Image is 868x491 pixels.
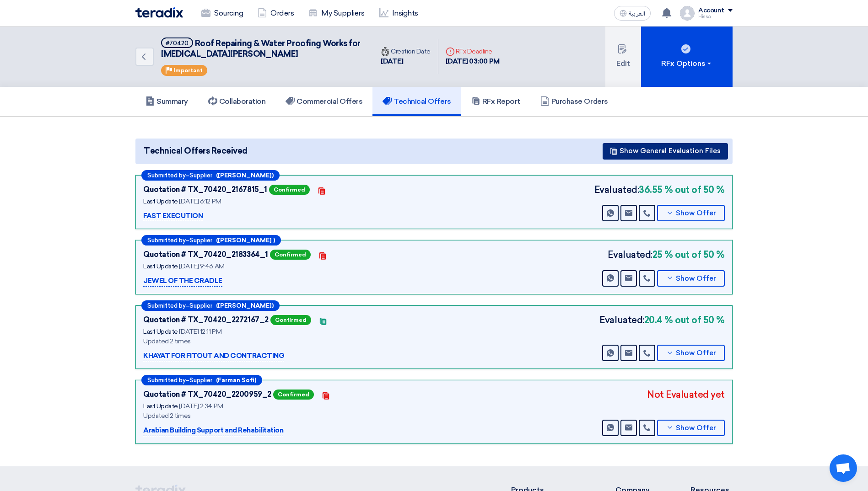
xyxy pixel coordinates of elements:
h5: RFx Report [471,97,520,106]
span: Show Offer [676,275,716,282]
h5: Commercial Offers [286,97,362,106]
span: [DATE] 12:11 PM [179,328,221,336]
button: Show Offer [657,205,725,221]
h5: Collaboration [208,97,266,106]
div: Quotation # TX_70420_2167815_1 [143,184,267,195]
span: Supplier [189,172,212,178]
div: Evaluated: [599,313,725,327]
span: Submitted by [147,172,186,178]
a: Orders [250,3,301,23]
span: Show Offer [676,425,716,432]
div: #70420 [166,40,189,46]
span: Roof Repairing & Water Proofing Works for [MEDICAL_DATA][PERSON_NAME] [161,38,361,59]
span: Confirmed [270,250,311,260]
span: Submitted by [147,303,186,309]
span: Important [173,67,203,74]
img: Teradix logo [135,7,183,18]
button: Edit [605,27,641,87]
button: Show General Evaluation Files [603,143,728,160]
span: Supplier [189,377,212,383]
span: Confirmed [270,315,311,325]
b: 25 % out of 50 % [652,248,725,262]
span: Confirmed [273,390,314,400]
a: RFx Report [461,87,530,116]
div: [DATE] [381,56,431,67]
div: – [141,375,262,385]
b: 36.55 % out of 50 % [639,183,725,197]
span: Technical Offers Received [144,145,248,157]
a: Sourcing [194,3,250,23]
h5: Roof Repairing & Water Proofing Works for Yasmin Mall [161,37,362,60]
a: Collaboration [198,87,276,116]
div: – [141,300,280,311]
a: Open chat [830,454,857,482]
div: Updated 2 times [143,336,372,346]
div: Updated 2 times [143,411,372,421]
span: Show Offer [676,210,716,217]
span: Supplier [189,237,212,243]
button: Show Offer [657,270,725,287]
h5: Technical Offers [383,97,451,106]
a: Insights [372,3,426,23]
span: Show Offer [676,350,716,357]
b: 20.4 % out of 50 % [644,313,725,327]
div: Quotation # TX_70420_2272167_2 [143,315,269,326]
div: Quotation # TX_70420_2200959_2 [143,389,271,400]
button: RFx Options [641,27,733,87]
div: – [141,235,281,245]
b: ([PERSON_NAME]) [216,172,274,178]
button: العربية [614,6,651,21]
img: profile_test.png [680,6,695,21]
a: My Suppliers [301,3,372,23]
span: [DATE] 6:12 PM [179,197,221,205]
div: Evaluated: [594,183,725,197]
a: Technical Offers [372,87,461,116]
span: Supplier [189,303,212,309]
div: Creation Date [381,47,431,56]
p: JEWEL OF THE CRADLE [143,276,222,287]
div: RFx Deadline [446,47,500,56]
div: Hissa [698,14,733,19]
div: Quotation # TX_70420_2183364_1 [143,249,268,260]
h5: Summary [146,97,188,106]
p: FAST EXECUTION [143,211,203,222]
p: Arabian Building Support and Rehabilitation [143,425,283,436]
div: [DATE] 03:00 PM [446,56,500,67]
div: Not Evaluated yet [647,388,725,401]
b: ([PERSON_NAME] ) [216,237,275,243]
div: Account [698,7,724,15]
b: (Farman Sofi) [216,377,256,383]
button: Show Offer [657,420,725,436]
b: ([PERSON_NAME]) [216,303,274,309]
button: Show Offer [657,345,725,361]
a: Purchase Orders [530,87,618,116]
a: Summary [135,87,198,116]
div: RFx Options [661,58,713,69]
span: العربية [629,11,645,17]
span: Confirmed [269,185,310,195]
span: Submitted by [147,237,186,243]
span: [DATE] 2:34 PM [179,402,223,410]
span: Last Update [143,328,178,336]
span: [DATE] 9:46 AM [179,262,224,270]
div: – [141,170,280,181]
a: Commercial Offers [275,87,372,116]
span: Last Update [143,402,178,410]
span: Last Update [143,262,178,270]
span: Last Update [143,197,178,205]
h5: Purchase Orders [540,97,608,106]
p: KHAYAT FOR FITOUT AND CONTRACTING [143,351,284,362]
span: Submitted by [147,377,186,383]
div: Evaluated: [608,248,725,262]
